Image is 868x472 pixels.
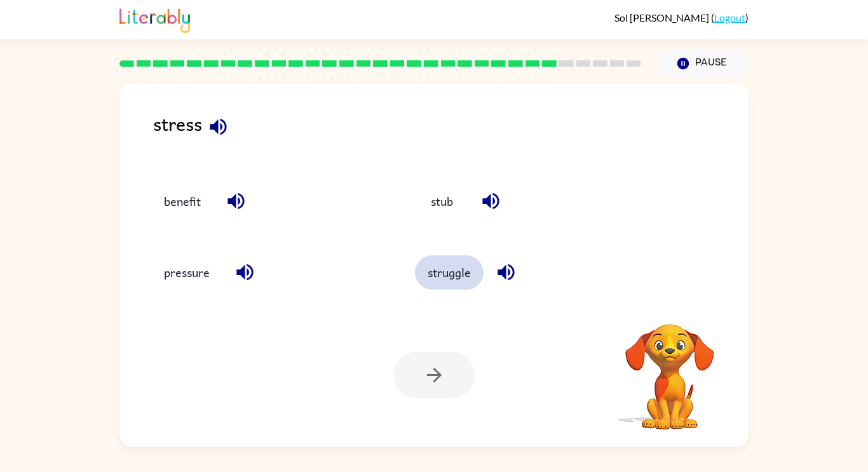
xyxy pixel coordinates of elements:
img: Literably [119,5,190,33]
button: stub [415,184,468,218]
a: Logout [714,11,745,24]
div: stress [153,109,749,158]
video: Your browser must support playing .mp4 files to use Literably. Please try using another browser. [606,304,733,431]
div: ( ) [614,11,749,24]
button: struggle [415,255,484,290]
button: Pause [656,49,749,78]
button: benefit [151,184,214,218]
span: Sol [PERSON_NAME] [614,11,711,24]
button: pressure [151,255,222,290]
